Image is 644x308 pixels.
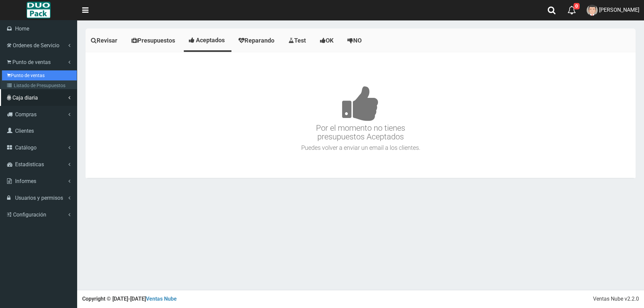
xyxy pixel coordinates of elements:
a: OK [315,30,340,51]
span: [PERSON_NAME] [599,7,639,13]
span: Reparando [245,37,274,44]
span: Estadisticas [15,161,44,168]
span: Clientes [15,128,34,134]
span: Revisar [97,37,117,44]
span: Aceptados [196,37,225,44]
a: Punto de ventas [2,70,77,80]
span: Usuarios y permisos [15,195,63,201]
span: Catálogo [15,144,37,151]
span: Compras [15,111,37,118]
span: Informes [15,178,36,184]
span: Caja diaria [12,95,38,101]
img: User Image [587,5,598,16]
span: Home [15,25,29,32]
span: OK [326,37,333,44]
a: Ventas Nube [146,296,177,302]
h3: Por el momento no tienes presupuestos Aceptados [87,66,634,141]
span: Punto de ventas [12,59,51,65]
a: Presupuestos [126,30,182,51]
a: Listado de Presupuestos [2,80,77,90]
strong: Copyright © [DATE]-[DATE] [82,296,177,302]
a: Revisar [86,30,124,51]
span: Test [294,37,306,44]
span: 0 [574,3,580,9]
a: Reparando [233,30,281,51]
a: Test [283,30,313,51]
span: Configuración [13,211,46,218]
span: Ordenes de Servicio [13,42,59,49]
a: NO [342,30,369,51]
a: Aceptados [184,30,231,50]
span: Presupuestos [138,37,175,44]
img: Logo grande [26,2,50,18]
div: Ventas Nube v2.2.0 [593,295,639,303]
h4: Puedes volver a enviar un email a los clientes. [87,144,634,151]
span: NO [353,37,362,44]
